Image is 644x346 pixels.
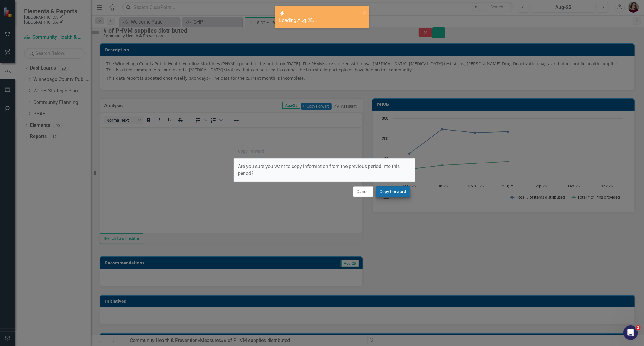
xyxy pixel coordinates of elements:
div: Copy Forward [238,149,264,154]
div: Are you sure you want to copy information from the previous period into this period? [234,159,415,182]
button: Cancel [353,186,373,197]
button: close [363,8,367,15]
div: Loading Aug-25... [279,17,361,24]
button: Copy Forward [376,186,410,197]
iframe: Intercom live chat [623,325,638,340]
span: 1 [636,325,641,330]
